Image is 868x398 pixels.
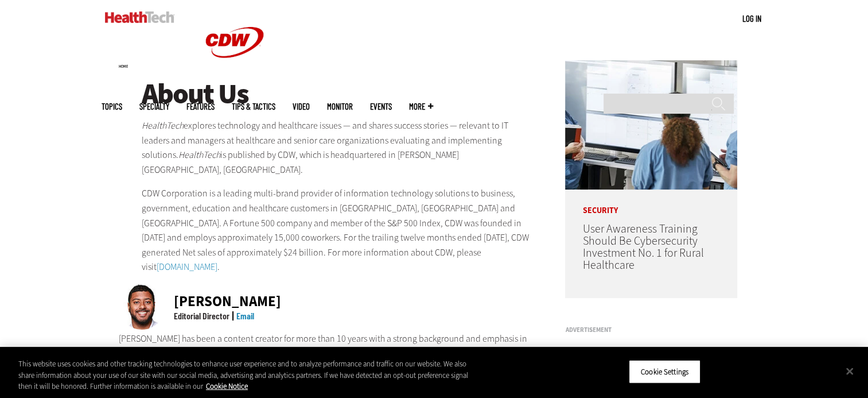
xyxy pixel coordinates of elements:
[565,327,737,333] h3: Advertisement
[119,284,165,330] img: Ricky Ribeiro
[565,190,737,215] p: Security
[178,149,220,161] em: HealthTech
[142,119,184,132] em: HealthTech
[409,102,433,111] span: More
[629,360,700,384] button: Cookie Settings
[232,102,275,111] a: Tips & Tactics
[370,102,392,111] a: Events
[327,102,353,111] a: MonITor
[236,310,254,321] a: Email
[293,102,310,111] a: Video
[565,60,737,190] img: Doctors reviewing information boards
[837,358,862,384] button: Close
[174,294,281,308] div: [PERSON_NAME]
[102,102,122,111] span: Topics
[206,381,248,391] a: More information about your privacy
[174,311,229,320] div: Editorial Director
[192,76,278,88] a: CDW
[142,118,535,177] p: explores technology and healthcare issues — and shares success stories — relevant to IT leaders a...
[742,13,761,25] div: User menu
[139,102,169,111] span: Specialty
[742,13,761,24] a: Log in
[142,186,535,275] p: CDW Corporation is a leading multi-brand provider of information technology solutions to business...
[105,11,174,23] img: Home
[582,221,703,273] a: User Awareness Training Should Be Cybersecurity Investment No. 1 for Rural Healthcare
[186,102,215,111] a: Features
[157,261,217,273] a: [DOMAIN_NAME]
[18,358,477,392] div: This website uses cookies and other tracking technologies to enhance user experience and to analy...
